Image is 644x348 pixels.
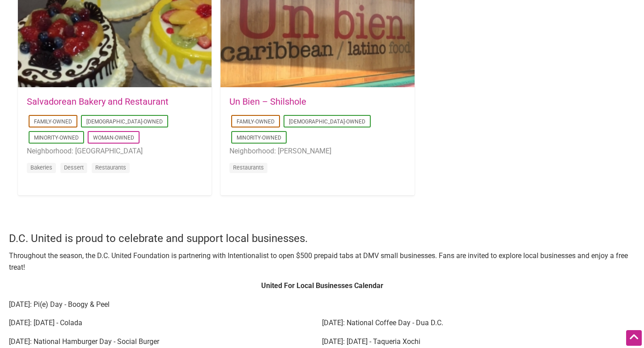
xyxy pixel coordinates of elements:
a: [DEMOGRAPHIC_DATA]-Owned [289,119,365,125]
a: Dessert [64,164,84,171]
a: Un Bien – Shilshole [229,96,306,107]
li: Neighborhood: [PERSON_NAME] [229,145,405,157]
p: [DATE]: National Coffee Day - Dua D.C. [322,317,635,329]
p: [DATE]: [DATE] - Colada [9,317,322,329]
a: [DEMOGRAPHIC_DATA]-Owned [86,119,163,125]
p: Throughout the season, the D.C. United Foundation is partnering with Intentionalist to open $500 ... [9,250,635,273]
a: Bakeries [30,164,52,171]
a: Minority-Owned [237,135,281,141]
a: Woman-Owned [93,135,134,141]
div: Scroll Back to Top [626,330,642,346]
a: Salvadorean Bakery and Restaurant [27,96,169,107]
li: Neighborhood: [GEOGRAPHIC_DATA] [27,145,203,157]
a: Restaurants [95,164,126,171]
p: [DATE]: Pi(e) Day - Boogy & Peel [9,299,635,310]
a: Family-Owned [34,119,72,125]
a: Minority-Owned [34,135,79,141]
h4: D.C. United is proud to celebrate and support local businesses. [9,231,635,246]
p: [DATE]: [DATE] - Taqueria Xochi [322,336,635,348]
a: Family-Owned [237,119,275,125]
p: [DATE]: National Hamburger Day - Social Burger [9,336,322,348]
a: Restaurants [233,164,264,171]
strong: United For Local Businesses Calendar [261,281,383,290]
